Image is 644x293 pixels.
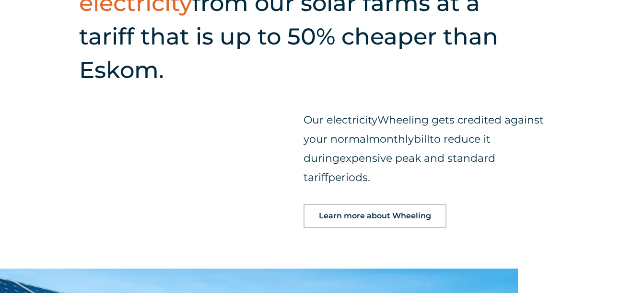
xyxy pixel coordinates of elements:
a: Learn more about Wheeling [304,204,446,228]
span: Learn more about Wheeling [319,212,431,220]
span: periods. [328,171,370,184]
span: expensive peak and standard tariff [304,152,495,184]
span: monthly [369,133,414,146]
span: bill [414,133,430,146]
span: to reduce it during [304,133,491,165]
span: Our electricity [304,113,377,126]
span: Wheeling gets credited against your normal [304,113,544,146]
